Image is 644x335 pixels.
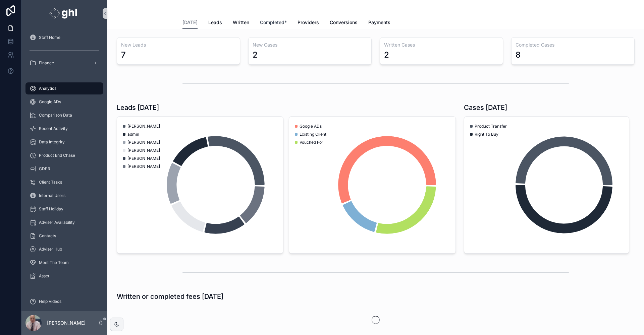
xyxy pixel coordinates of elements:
a: Finance [25,57,103,69]
a: Adviser Availability [25,216,103,228]
span: [PERSON_NAME] [127,140,160,145]
span: [PERSON_NAME] [127,156,160,161]
a: Leads [208,16,222,30]
h1: Cases [DATE] [464,103,507,112]
span: [DATE] [182,19,198,26]
a: Help Videos [25,295,103,308]
span: [PERSON_NAME] [127,164,160,169]
h3: New Cases [253,42,367,48]
span: Staff Home [39,35,60,40]
div: chart [468,121,625,249]
a: Asset [25,270,103,282]
span: Providers [298,19,319,26]
span: Recent Activity [39,126,68,131]
span: Data Integrity [39,139,65,145]
a: Meet The Team [25,257,103,269]
span: Vouched For [300,140,323,145]
a: GDPR [25,163,103,175]
span: Analytics [39,86,56,91]
span: Staff Holiday [39,206,63,212]
span: admin [127,132,139,137]
span: Completed* [260,19,287,26]
a: [DATE] [182,16,198,29]
a: Completed* [260,16,287,30]
a: Written [233,16,249,30]
span: Client Tasks [39,180,62,185]
span: Finance [39,60,54,66]
a: Staff Home [25,31,103,44]
span: Contacts [39,233,56,239]
div: chart [293,121,451,249]
h3: New Leads [121,42,236,48]
span: [PERSON_NAME] [127,124,160,129]
span: Conversions [330,19,358,26]
span: Meet The Team [39,260,69,265]
div: scrollable content [21,27,107,311]
div: 2 [384,50,389,60]
span: [PERSON_NAME] [127,148,160,153]
a: Conversions [330,16,358,30]
div: 7 [121,50,126,60]
div: chart [121,121,279,249]
span: Written [233,19,249,26]
a: Contacts [25,230,103,242]
a: Staff Holiday [25,203,103,215]
a: Adviser Hub [25,243,103,255]
a: Payments [368,16,390,30]
a: Comparison Data [25,109,103,121]
p: [PERSON_NAME] [47,320,86,326]
span: Help Videos [39,299,61,304]
div: 8 [516,50,521,60]
h1: Leads [DATE] [117,103,159,112]
a: Product End Chase [25,149,103,161]
span: Comparison Data [39,113,72,118]
span: Adviser Availability [39,220,75,225]
a: Internal Users [25,190,103,202]
h1: Written or completed fees [DATE] [117,292,223,301]
span: Google ADs [39,99,61,105]
a: Recent Activity [25,123,103,135]
div: 2 [253,50,258,60]
span: Product Transfer [475,124,507,129]
h3: Written Cases [384,42,499,48]
span: GDPR [39,166,50,172]
span: Product End Chase [39,153,75,158]
span: Internal Users [39,193,65,198]
a: Client Tasks [25,176,103,188]
span: Payments [368,19,390,26]
span: Google ADs [300,124,322,129]
a: Data Integrity [25,136,103,148]
h3: Completed Cases [516,42,630,48]
span: Adviser Hub [39,247,62,252]
a: Google ADs [25,96,103,108]
img: App logo [49,8,79,19]
a: Providers [298,16,319,30]
span: Asset [39,273,49,279]
a: Analytics [25,82,103,94]
span: Right To Buy [475,132,498,137]
span: Existing Client [300,132,326,137]
span: Leads [208,19,222,26]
